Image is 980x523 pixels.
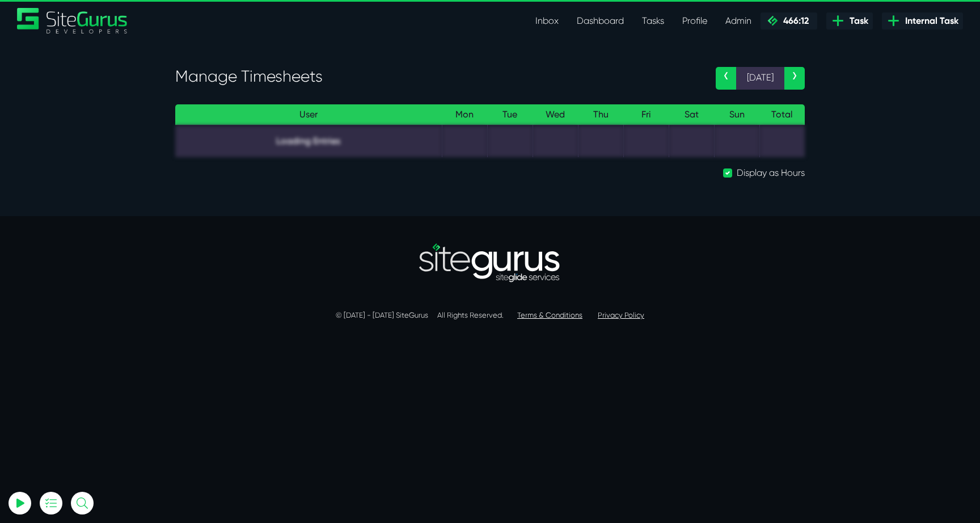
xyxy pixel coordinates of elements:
[759,104,805,125] th: Total
[714,104,759,125] th: Sun
[845,14,868,28] span: Task
[716,10,761,32] a: Admin
[673,10,716,32] a: Profile
[487,104,533,125] th: Tue
[17,8,128,33] a: SiteGurus
[633,10,673,32] a: Tasks
[901,14,958,28] span: Internal Task
[882,12,963,29] a: Internal Task
[578,104,623,125] th: Thu
[175,67,699,86] h3: Manage Timesheets
[623,104,669,125] th: Fri
[784,67,805,90] a: ›
[17,8,128,33] img: Sitegurus Logo
[736,67,784,90] span: [DATE]
[533,104,578,125] th: Wed
[175,310,805,321] p: © [DATE] - [DATE] SiteGurus All Rights Reserved.
[526,10,568,32] a: Inbox
[716,67,736,90] a: ‹
[826,12,873,29] a: Task
[669,104,714,125] th: Sat
[175,125,442,157] td: Loading Entries
[737,166,805,180] label: Display as Hours
[517,311,582,319] a: Terms & Conditions
[442,104,487,125] th: Mon
[175,104,442,125] th: User
[598,311,644,319] a: Privacy Policy
[568,10,633,32] a: Dashboard
[779,15,809,26] span: 466:12
[761,12,817,29] a: 466:12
